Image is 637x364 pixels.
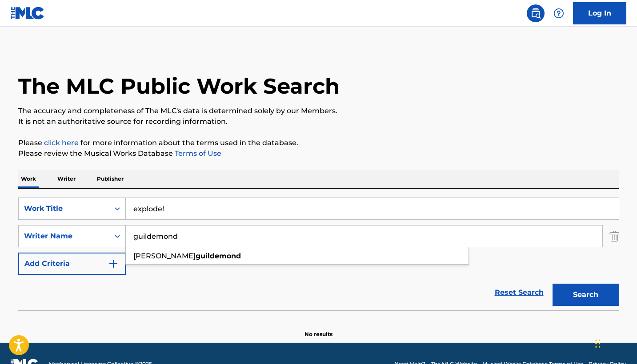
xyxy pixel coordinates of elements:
form: Search Form [18,198,619,310]
a: Log In [573,2,626,24]
a: Reset Search [490,283,548,302]
img: Delete Criterion [609,225,619,247]
img: MLC Logo [11,7,45,20]
strong: guildemond [196,252,241,260]
h1: The MLC Public Work Search [18,73,340,99]
p: Publisher [94,170,126,188]
span: [PERSON_NAME] [133,252,196,260]
button: Search [553,284,619,306]
p: It is not an authoritative source for recording information. [18,116,619,127]
img: search [530,8,541,19]
img: 9d2ae6d4665cec9f34b9.svg [108,258,119,269]
img: help [553,8,564,19]
iframe: Chat Widget [593,321,637,364]
a: Public Search [527,4,545,22]
p: The accuracy and completeness of The MLC's data is determined solely by our Members. [18,106,619,116]
a: Terms of Use [173,149,221,158]
p: Please review the Musical Works Database [18,148,619,159]
div: Work Title [24,203,104,214]
div: Help [550,4,568,22]
div: Drag [595,330,601,357]
button: Add Criteria [18,253,126,275]
p: Writer [55,170,78,188]
p: Please for more information about the terms used in the database. [18,138,619,148]
p: No results [304,320,333,338]
a: click here [44,138,79,147]
div: Writer Name [24,231,104,241]
p: Work [18,170,39,188]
